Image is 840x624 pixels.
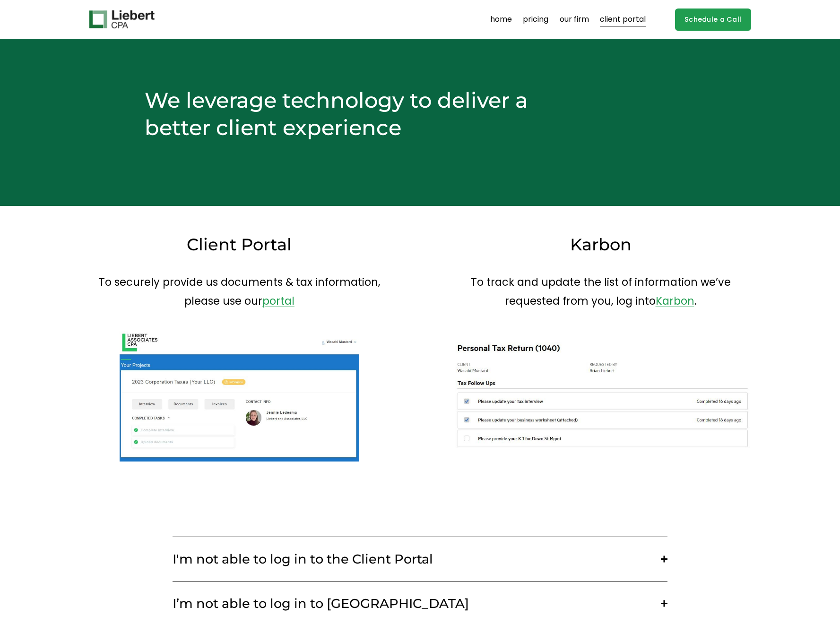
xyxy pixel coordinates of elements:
[89,273,390,311] p: To securely provide us documents & tax information, please use our
[450,273,751,311] p: To track and update the list of information we’ve requested from you, log into .
[523,12,548,27] a: pricing
[173,596,661,611] span: I’m not able to log in to [GEOGRAPHIC_DATA]
[262,293,294,308] a: portal
[600,12,646,27] a: client portal
[656,293,694,308] a: Karbon
[450,234,751,256] h3: Karbon
[89,10,155,28] img: Liebert CPA
[145,86,556,141] h2: We leverage technology to deliver a better client experience
[675,9,751,31] a: Schedule a Call
[173,551,661,567] span: I'm not able to log in to the Client Portal
[173,537,667,581] button: I'm not able to log in to the Client Portal
[89,234,390,256] h3: Client Portal
[490,12,512,27] a: home
[560,12,589,27] a: our firm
